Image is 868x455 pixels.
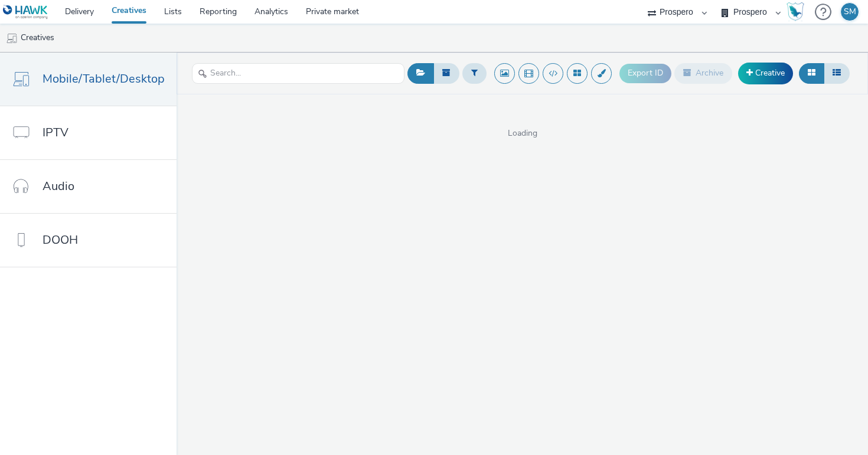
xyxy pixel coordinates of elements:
a: Hawk Academy [787,2,809,21]
img: mobile [6,32,18,44]
button: Export ID [619,64,671,83]
span: IPTV [43,124,68,141]
a: Creative [738,63,793,84]
button: Table [824,63,850,83]
input: Search... [192,63,404,84]
span: Mobile/Tablet/Desktop [43,70,165,87]
img: Hawk Academy [787,2,804,21]
span: Audio [43,178,74,195]
span: DOOH [43,231,78,248]
button: Grid [799,63,824,83]
img: undefined Logo [3,5,48,19]
span: Loading [177,127,868,139]
div: SM [844,3,856,21]
button: Archive [674,63,732,83]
